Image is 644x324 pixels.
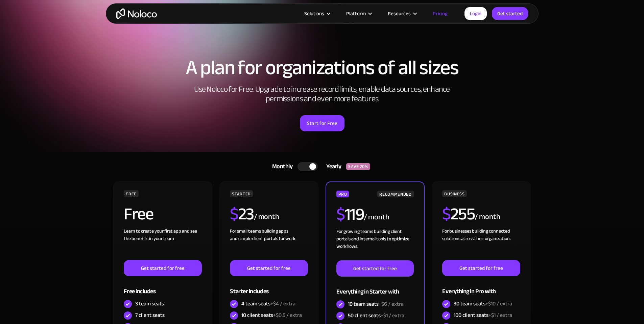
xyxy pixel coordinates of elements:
[300,115,344,131] a: Start for Free
[475,212,500,222] div: / month
[336,260,413,277] a: Get started for free
[135,311,165,319] div: 7 client seats
[492,7,528,20] a: Get started
[424,9,456,18] a: Pricing
[338,9,379,18] div: Platform
[113,58,532,78] h1: A plan for organizations of all sizes
[364,212,389,223] div: / month
[241,300,295,307] div: 4 team seats
[348,300,404,308] div: 10 team seats
[270,299,295,309] span: +$4 / extra
[381,310,404,321] span: +$1 / extra
[346,163,370,170] div: SAVE 20%
[230,260,308,276] a: Get started for free
[464,7,487,20] a: Login
[442,198,451,230] span: $
[135,300,164,307] div: 3 team seats
[241,311,302,319] div: 10 client seats
[348,312,404,319] div: 50 client seats
[254,212,279,222] div: / month
[318,161,346,172] div: Yearly
[388,9,411,18] div: Resources
[230,206,254,222] h2: 23
[336,198,345,230] span: $
[336,206,364,223] h2: 119
[377,191,413,197] div: RECOMMENDED
[488,310,512,320] span: +$1 / extra
[124,260,201,276] a: Get started for free
[116,8,157,19] a: home
[273,310,302,320] span: +$0.5 / extra
[379,299,404,309] span: +$6 / extra
[442,260,520,276] a: Get started for free
[124,228,201,260] div: Learn to create your first app and see the benefits in your team ‍
[336,228,413,260] div: For growing teams building client portals and internal tools to optimize workflows.
[124,276,201,298] div: Free includes
[485,299,512,309] span: +$10 / extra
[379,9,424,18] div: Resources
[304,9,324,18] div: Solutions
[442,206,475,222] h2: 255
[442,228,520,260] div: For businesses building connected solutions across their organization. ‍
[336,277,413,299] div: Everything in Starter with
[230,190,253,197] div: STARTER
[187,85,457,104] h2: Use Noloco for Free. Upgrade to increase record limits, enable data sources, enhance permissions ...
[230,198,238,230] span: $
[296,9,338,18] div: Solutions
[124,190,139,197] div: FREE
[442,190,467,197] div: BUSINESS
[264,161,298,172] div: Monthly
[442,276,520,298] div: Everything in Pro with
[346,9,366,18] div: Platform
[230,276,308,298] div: Starter includes
[454,300,512,307] div: 30 team seats
[336,191,349,197] div: PRO
[124,206,153,222] h2: Free
[230,228,308,260] div: For small teams building apps and simple client portals for work. ‍
[454,311,512,319] div: 100 client seats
